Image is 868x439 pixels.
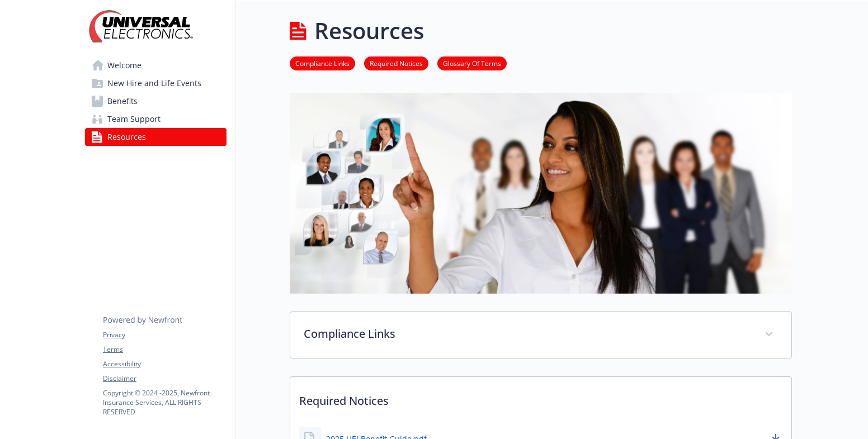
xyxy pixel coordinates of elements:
a: Team Support [85,110,227,128]
a: Glossary Of Terms [437,58,507,68]
img: resources page banner [290,93,792,294]
a: Compliance Links [290,58,355,68]
h1: Resources [314,14,424,48]
a: New Hire and Life Events [85,74,227,92]
span: New Hire and Life Events [107,74,201,92]
a: Welcome [85,56,227,74]
span: Welcome [107,56,141,74]
div: Compliance Links [290,312,791,358]
span: Resources [107,128,146,146]
span: Benefits [107,92,138,110]
a: Accessibility [103,359,226,369]
a: Disclaimer [103,374,226,384]
p: Compliance Links [304,325,751,342]
a: Required Notices [364,58,428,68]
p: Copyright © 2024 - 2025 , Newfront Insurance Services, ALL RIGHTS RESERVED [103,388,226,417]
a: Benefits [85,92,227,110]
a: Resources [85,128,227,146]
a: Terms [103,344,226,355]
p: Required Notices [290,377,791,418]
a: Privacy [103,330,226,340]
span: Team Support [107,110,161,128]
